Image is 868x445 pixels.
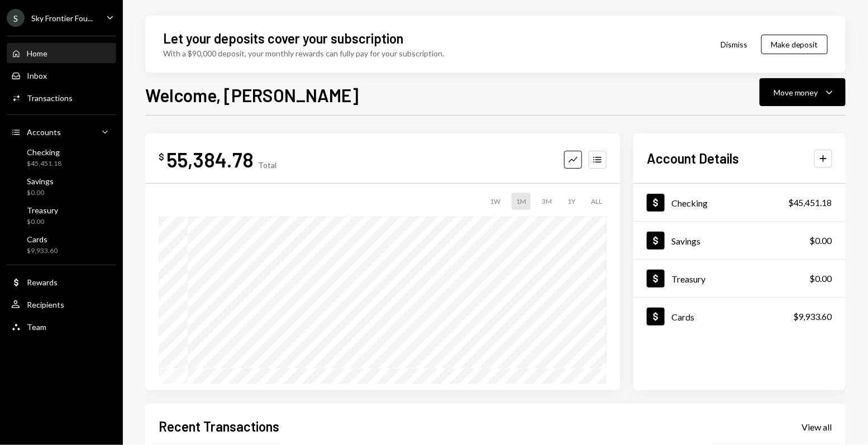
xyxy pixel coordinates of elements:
[810,234,832,247] div: $0.00
[145,84,359,106] h1: Welcome, [PERSON_NAME]
[27,93,73,103] div: Transactions
[671,198,708,208] div: Checking
[27,235,58,244] div: Cards
[7,272,116,292] a: Rewards
[27,277,58,287] div: Rewards
[7,43,116,63] a: Home
[512,193,531,210] div: 1M
[7,144,116,171] a: Checking$45,451.18
[7,9,25,27] div: S
[27,127,61,137] div: Accounts
[159,417,279,436] h2: Recent Transactions
[27,246,58,256] div: $9,933.60
[27,159,61,169] div: $45,451.18
[810,272,832,285] div: $0.00
[671,274,705,284] div: Treasury
[671,312,694,322] div: Cards
[7,173,116,200] a: Savings$0.00
[27,147,61,157] div: Checking
[633,184,846,221] a: Checking$45,451.18
[647,149,739,168] h2: Account Details
[27,217,58,227] div: $0.00
[27,176,54,186] div: Savings
[7,88,116,108] a: Transactions
[774,87,818,98] div: Move money
[563,193,580,210] div: 1Y
[788,196,832,209] div: $45,451.18
[586,193,607,210] div: ALL
[7,65,116,85] a: Inbox
[27,205,58,215] div: Treasury
[485,193,505,210] div: 1W
[27,71,47,80] div: Inbox
[159,151,164,162] div: $
[163,47,444,59] div: With a $90,000 deposit, your monthly rewards can fully pay for your subscription.
[707,31,761,58] button: Dismiss
[633,222,846,259] a: Savings$0.00
[27,300,64,309] div: Recipients
[27,188,54,198] div: $0.00
[760,78,846,106] button: Move money
[633,298,846,335] a: Cards$9,933.60
[258,160,276,170] div: Total
[633,260,846,297] a: Treasury$0.00
[802,422,832,433] div: View all
[27,322,46,332] div: Team
[7,231,116,258] a: Cards$9,933.60
[793,310,832,323] div: $9,933.60
[671,236,700,246] div: Savings
[761,35,828,54] button: Make deposit
[802,420,832,433] a: View all
[7,294,116,314] a: Recipients
[163,29,403,47] div: Let your deposits cover your subscription
[31,13,93,23] div: Sky Frontier Fou...
[27,49,47,58] div: Home
[7,122,116,142] a: Accounts
[537,193,556,210] div: 3M
[7,202,116,229] a: Treasury$0.00
[7,317,116,337] a: Team
[166,147,254,172] div: 55,384.78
